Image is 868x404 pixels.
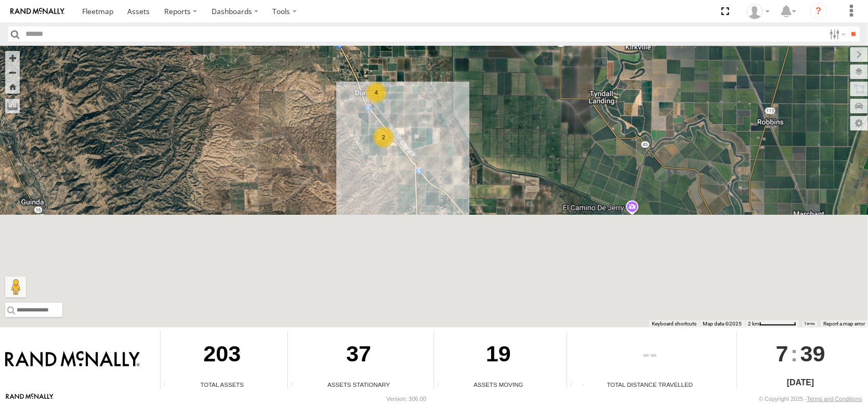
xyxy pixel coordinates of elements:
span: 7 [776,331,788,376]
img: rand-logo.svg [10,8,64,15]
label: Measure [5,99,20,113]
a: Terms (opens in new tab) [805,321,816,325]
div: [DATE] [737,376,864,389]
div: Total number of assets current in transit. [434,381,450,389]
div: 2 [373,127,394,148]
div: 4 [366,82,387,103]
div: Total Assets [161,380,283,389]
button: Zoom Home [5,80,20,94]
span: 39 [800,331,825,376]
img: Rand McNally [5,351,140,369]
div: : [737,331,864,376]
button: Keyboard shortcuts [652,320,696,328]
a: Terms and Conditions [807,396,862,402]
div: © Copyright 2025 - [759,396,862,402]
div: 37 [288,331,430,380]
i: ? [810,3,827,20]
div: Total distance travelled by all assets within specified date range and applied filters [567,381,583,389]
div: 203 [161,331,283,380]
div: Total Distance Travelled [567,380,732,389]
button: Zoom out [5,65,20,80]
label: Search Filter Options [825,27,848,42]
div: Total number of Enabled Assets [161,381,176,389]
span: Map data ©2025 [703,321,742,327]
button: Map Scale: 2 km per 67 pixels [745,320,799,328]
div: Total number of assets current stationary. [288,381,304,389]
div: 19 [434,331,563,380]
div: Assets Moving [434,380,563,389]
a: Report a map error [823,321,865,327]
button: Zoom in [5,51,20,65]
div: Assets Stationary [288,380,430,389]
button: Drag Pegman onto the map to open Street View [5,277,26,297]
span: 2 km [748,321,759,327]
div: Version: 306.00 [387,396,426,402]
div: Dennis Braga [743,4,773,19]
label: Map Settings [850,116,868,131]
a: Visit our Website [6,394,54,404]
